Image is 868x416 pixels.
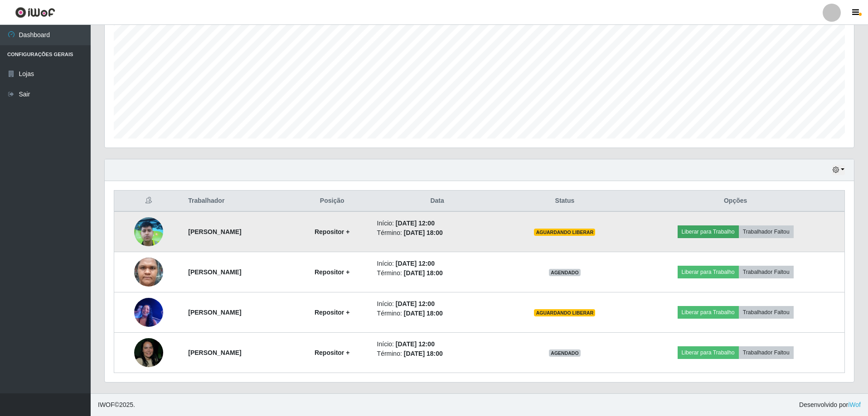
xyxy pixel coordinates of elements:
img: 1756825346760.jpeg [134,327,163,378]
strong: [PERSON_NAME] [188,309,241,316]
li: Término: [377,309,498,318]
th: Trabalhador [183,191,293,212]
a: iWof [848,401,861,408]
time: [DATE] 12:00 [396,220,435,227]
time: [DATE] 12:00 [396,300,435,307]
li: Início: [377,219,498,228]
img: 1753895046968.jpeg [134,293,163,331]
th: Opções [626,191,844,212]
strong: Repositor + [315,228,349,235]
time: [DATE] 18:00 [404,269,443,277]
strong: [PERSON_NAME] [188,228,241,235]
span: © 2025 . [98,400,135,410]
img: 1753220579080.jpeg [134,242,163,302]
img: 1748462708796.jpeg [134,212,163,251]
strong: [PERSON_NAME] [188,268,241,276]
button: Trabalhador Faltou [739,266,794,278]
span: AGUARDANDO LIBERAR [534,229,595,236]
button: Liberar para Trabalho [678,306,739,319]
span: IWOF [98,401,115,408]
strong: Repositor + [315,268,349,276]
time: [DATE] 12:00 [396,260,435,267]
strong: Repositor + [315,309,349,316]
li: Término: [377,228,498,238]
strong: [PERSON_NAME] [188,349,241,356]
time: [DATE] 18:00 [404,350,443,357]
time: [DATE] 12:00 [396,340,435,348]
time: [DATE] 18:00 [404,229,443,236]
button: Liberar para Trabalho [678,346,739,359]
li: Início: [377,259,498,268]
span: AGUARDANDO LIBERAR [534,309,595,316]
button: Trabalhador Faltou [739,346,794,359]
li: Início: [377,299,498,309]
th: Status [503,191,627,212]
span: AGENDADO [549,349,581,357]
button: Liberar para Trabalho [678,266,739,278]
li: Término: [377,268,498,278]
button: Liberar para Trabalho [678,225,739,238]
li: Início: [377,339,498,349]
th: Posição [293,191,372,212]
span: AGENDADO [549,269,581,276]
li: Término: [377,349,498,359]
strong: Repositor + [315,349,349,356]
th: Data [372,191,503,212]
time: [DATE] 18:00 [404,310,443,317]
button: Trabalhador Faltou [739,306,794,319]
span: Desenvolvido por [799,400,861,410]
button: Trabalhador Faltou [739,225,794,238]
img: CoreUI Logo [15,7,55,18]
